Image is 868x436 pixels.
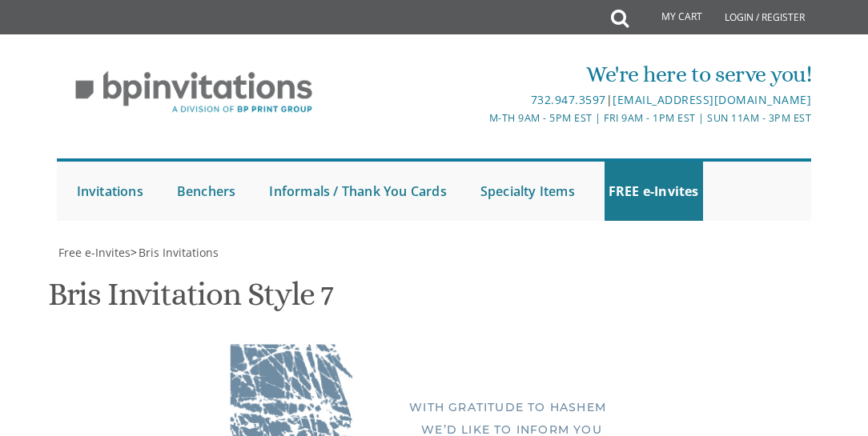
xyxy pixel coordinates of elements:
a: 732.947.3597 [531,92,606,107]
a: [EMAIL_ADDRESS][DOMAIN_NAME] [613,92,811,107]
div: We're here to serve you! [309,58,812,90]
div: M-Th 9am - 5pm EST | Fri 9am - 1pm EST | Sun 11am - 3pm EST [309,110,812,126]
a: Invitations [73,162,147,221]
span: Free e-Invites [58,245,131,260]
span: > [131,245,219,260]
a: Specialty Items [476,162,579,221]
a: Bris Invitations [137,245,219,260]
a: Informals / Thank You Cards [265,162,450,221]
a: Free e-Invites [57,245,131,260]
a: My Cart [627,2,713,34]
a: Benchers [173,162,240,221]
a: FREE e-Invites [605,162,703,221]
h1: Bris Invitation Style 7 [48,277,333,324]
img: BP Invitation Loft [57,59,332,126]
div: | [309,90,812,110]
span: Bris Invitations [139,245,219,260]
